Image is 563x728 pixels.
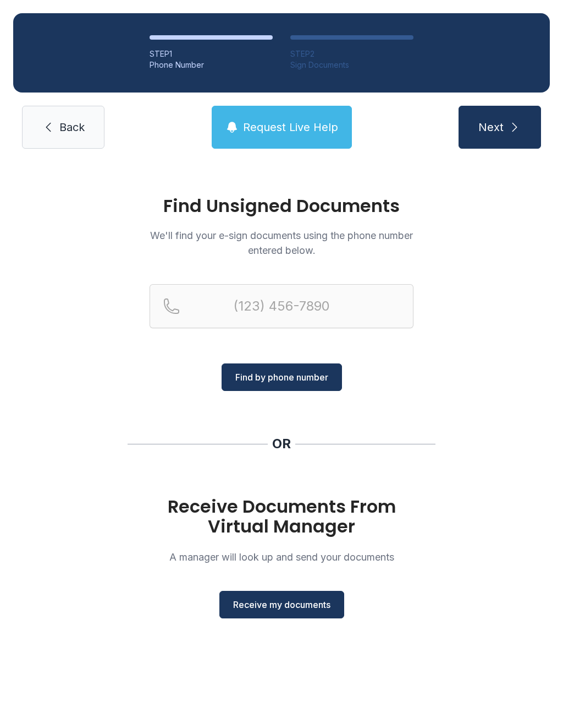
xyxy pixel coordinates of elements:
p: A manager will look up and send your documents [150,550,413,564]
span: Find by phone number [235,371,328,384]
span: Back [59,119,85,135]
span: Next [478,119,504,135]
h1: Receive Documents From Virtual Manager [150,497,413,536]
input: Reservation phone number [150,284,413,328]
p: We'll find your e-sign documents using the phone number entered below. [150,228,413,258]
span: Request Live Help [243,119,338,135]
div: OR [272,435,291,453]
span: Receive my documents [233,598,330,611]
div: Phone Number [150,59,273,70]
div: STEP 2 [290,48,413,59]
div: STEP 1 [150,48,273,59]
div: Sign Documents [290,59,413,70]
h1: Find Unsigned Documents [150,197,413,215]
